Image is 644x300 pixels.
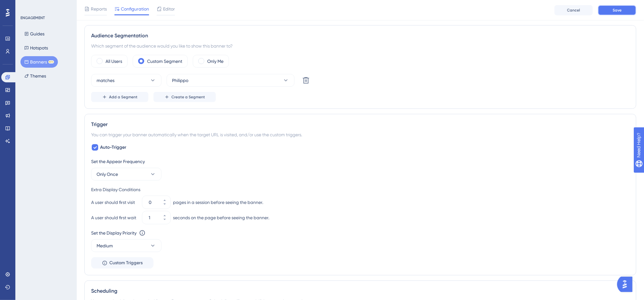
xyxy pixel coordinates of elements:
button: BannersBETA [20,56,58,68]
button: Hotspots [20,42,52,54]
button: Medium [91,239,161,252]
div: A user should first wait [91,214,140,221]
div: pages in a session before seeing the banner. [173,199,263,206]
span: Reports [91,5,107,13]
button: Philippo [167,74,295,87]
span: Philippo [172,77,188,84]
div: Extra Display Conditions [91,186,630,193]
label: All Users [106,57,122,65]
button: Themes [20,70,50,82]
span: Medium [97,242,113,250]
span: Save [613,8,622,13]
button: Only Once [91,168,161,181]
div: Which segment of the audience would you like to show this banner to? [91,42,630,50]
div: Audience Segmentation [91,32,630,40]
span: Add a Segment [109,94,137,100]
div: A user should first visit [91,199,140,206]
div: Trigger [91,121,630,128]
button: Guides [20,28,48,40]
button: Create a Segment [153,92,216,102]
iframe: UserGuiding AI Assistant Launcher [617,275,636,294]
span: matches [97,77,114,84]
button: Add a Segment [91,92,148,102]
button: matches [91,74,161,87]
span: Custom Triggers [109,259,143,267]
div: You can trigger your banner automatically when the target URL is visited, and/or use the custom t... [91,131,630,139]
div: BETA [48,60,54,64]
div: Set the Appear Frequency [91,158,630,165]
label: Custom Segment [147,57,182,65]
div: Set the Display Priority [91,229,137,237]
button: Save [598,5,636,15]
button: Cancel [554,5,593,15]
span: Only Once [97,170,118,178]
div: seconds on the page before seeing the banner. [173,214,269,221]
div: Scheduling [91,287,630,295]
span: Cancel [567,8,580,13]
span: Need Help? [15,2,40,9]
button: Custom Triggers [91,257,153,269]
span: Auto-Trigger [100,144,126,151]
span: Configuration [121,5,149,13]
span: Create a Segment [171,94,205,100]
label: Only Me [207,57,224,65]
span: Editor [163,5,175,13]
div: ENGAGEMENT [20,15,45,20]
